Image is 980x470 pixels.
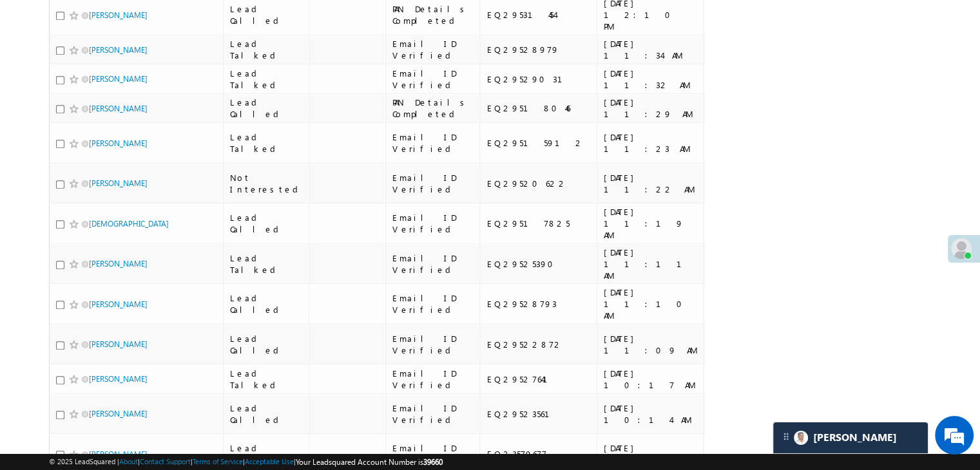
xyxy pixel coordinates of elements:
div: Lead Talked [230,368,303,391]
div: Lead Called [230,333,303,356]
div: [DATE] 10:14 AM [604,402,697,426]
div: EQ29517825 [486,218,591,229]
div: Email ID Verified [392,38,474,61]
div: Email ID Verified [392,172,474,195]
div: [DATE] 11:32 AM [604,68,697,91]
span: Carter [813,431,897,444]
a: [PERSON_NAME] [89,409,148,418]
a: [PERSON_NAME] [89,74,148,84]
img: d_60004797649_company_0_60004797649 [22,68,54,84]
div: Email ID Verified [392,252,474,276]
a: Terms of Service [193,457,243,465]
span: 39660 [423,457,443,467]
div: PAN Details Completed [392,3,474,26]
div: Lead Called [230,3,303,26]
div: [DATE] 10:13 AM [604,442,697,465]
a: Contact Support [140,457,191,465]
a: [PERSON_NAME] [89,104,148,113]
div: [DATE] 10:17 AM [604,368,697,391]
div: [DATE] 11:29 AM [604,97,697,120]
div: Lead Called [230,402,303,426]
div: [DATE] 11:11 AM [604,247,697,281]
div: Not Interested [230,172,303,195]
div: Email ID Verified [392,442,474,465]
em: Start Chat [175,370,234,387]
div: EQ29518046 [486,102,591,114]
a: [PERSON_NAME] [89,178,148,188]
div: Lead Called [230,97,303,120]
a: [PERSON_NAME] [89,374,148,384]
div: Lead Called [230,212,303,235]
a: [DEMOGRAPHIC_DATA] [89,219,169,229]
div: Email ID Verified [392,333,474,356]
div: EQ29525390 [486,258,591,270]
div: Email ID Verified [392,212,474,235]
div: Email ID Verified [392,68,474,91]
div: EQ29529031 [486,73,591,85]
img: carter-drag [781,431,791,442]
div: Email ID Verified [392,131,474,155]
div: EQ29522872 [486,339,591,350]
div: Chat with us now [67,68,216,84]
div: Email ID Verified [392,402,474,426]
div: Minimize live chat window [211,6,242,37]
div: Lead Called [230,442,303,465]
a: [PERSON_NAME] [89,10,148,20]
span: Your Leadsquared Account Number is [296,457,443,467]
div: [DATE] 11:09 AM [604,333,697,356]
div: [DATE] 11:22 AM [604,172,697,195]
div: PAN Details Completed [392,97,474,120]
a: [PERSON_NAME] [89,138,148,148]
a: Acceptable Use [245,457,294,465]
div: carter-dragCarter[PERSON_NAME] [773,422,928,454]
div: EQ29528979 [486,44,591,55]
div: EQ29520622 [486,178,591,189]
img: Carter [794,431,808,445]
div: Lead Talked [230,68,303,91]
div: Email ID Verified [392,292,474,315]
div: EQ29531454 [486,9,591,21]
div: [DATE] 11:10 AM [604,287,697,321]
div: Email ID Verified [392,368,474,391]
a: [PERSON_NAME] [89,45,148,55]
div: Lead Talked [230,38,303,61]
div: EQ23579677 [486,448,591,460]
a: [PERSON_NAME] [89,339,148,349]
div: EQ29515912 [486,137,591,149]
span: © 2025 LeadSquared | | | | | [49,456,443,468]
textarea: Type your message and hit 'Enter' [17,119,235,358]
div: EQ29523561 [486,408,591,420]
a: [PERSON_NAME] [89,449,148,459]
div: Lead Talked [230,252,303,276]
a: [PERSON_NAME] [89,299,148,309]
div: [DATE] 11:19 AM [604,206,697,241]
a: About [119,457,138,465]
div: EQ29528793 [486,298,591,310]
div: Lead Talked [230,131,303,155]
div: Lead Called [230,292,303,315]
div: EQ29527641 [486,373,591,385]
div: [DATE] 11:34 AM [604,38,697,61]
div: [DATE] 11:23 AM [604,131,697,155]
a: [PERSON_NAME] [89,259,148,268]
